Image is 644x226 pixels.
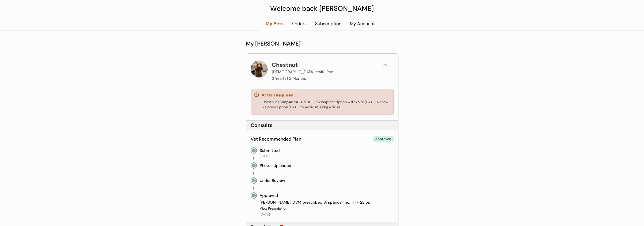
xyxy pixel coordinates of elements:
div: Under Review [260,177,285,184]
div: Photos Uploaded [260,162,291,169]
div: My Pets [261,21,288,27]
div: View Prescription [260,206,287,211]
div: Chestnut's prescription will expire [DATE]. Renew his prescription [DATE] to avoid missing a dose. [262,100,390,110]
div: [DATE] [260,212,270,217]
div: [PERSON_NAME], DVM prescribed Simparica Trio, 11.1 - 22lbs [260,200,394,205]
div: My Account [346,21,379,27]
div: Chestnut [272,61,298,69]
div: Approved [260,192,278,199]
div: Welcome back [PERSON_NAME] [267,3,377,14]
p: 3 Year(s) 2 Months [272,76,306,80]
div: Approved [373,136,394,142]
div: Submitted [260,147,280,154]
div: Subscription [311,21,346,27]
div: Orders [288,21,311,27]
strong: Simparica Trio, 11.1 - 22lbs [279,100,326,104]
div: Vet Recommended Plan [251,136,301,142]
div: My [PERSON_NAME] [246,39,398,48]
div: Action Required [262,92,293,98]
div: [DATE] [260,154,270,159]
div: [DEMOGRAPHIC_DATA] Malti-Poo [272,69,333,75]
div: Consults [251,122,272,129]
